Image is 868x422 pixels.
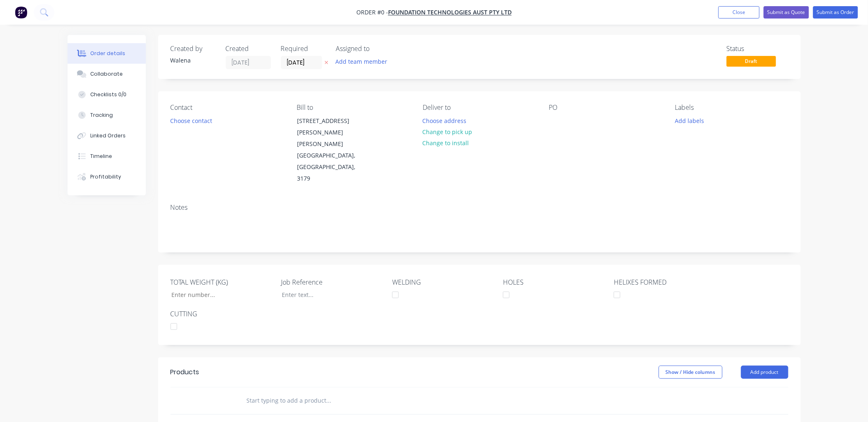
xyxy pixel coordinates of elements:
[68,105,146,125] button: Tracking
[171,309,274,319] label: CUTTING
[68,43,146,64] button: Order details
[718,6,760,19] button: Close
[226,45,271,53] div: Created
[423,104,536,111] div: Deliver to
[171,45,216,53] div: Created by
[68,64,146,84] button: Collaborate
[764,6,809,19] button: Submit as Quote
[336,56,392,67] button: Add team member
[297,104,409,111] div: Bill to
[671,115,709,126] button: Add labels
[356,9,388,16] span: Order #0 -
[15,6,27,19] img: Factory
[68,125,146,146] button: Linked Orders
[727,56,776,66] span: Draft
[171,204,788,211] div: Notes
[503,277,606,287] label: HOLES
[171,277,274,287] label: TOTAL WEIGHT (KG)
[297,138,365,184] div: [PERSON_NAME][GEOGRAPHIC_DATA], [GEOGRAPHIC_DATA], 3179
[675,104,788,111] div: Labels
[171,104,283,111] div: Contact
[90,91,126,98] div: Checklists 0/0
[90,173,121,181] div: Profitability
[68,84,146,105] button: Checklists 0/0
[297,115,365,138] div: [STREET_ADDRESS][PERSON_NAME]
[418,115,471,126] button: Choose address
[614,277,717,287] label: HELIXES FORMED
[727,45,788,53] div: Status
[813,6,858,19] button: Submit as Order
[90,70,123,78] div: Collaborate
[741,366,788,379] button: Add product
[171,367,199,377] div: Products
[549,104,662,111] div: PO
[68,167,146,187] button: Profitability
[90,50,125,57] div: Order details
[164,289,273,301] input: Enter number...
[68,146,146,167] button: Timeline
[281,45,326,53] div: Required
[331,56,392,67] button: Add team member
[166,115,216,126] button: Choose contact
[90,132,126,139] div: Linked Orders
[246,392,411,409] input: Start typing to add a product...
[90,153,112,160] div: Timeline
[290,115,372,185] div: [STREET_ADDRESS][PERSON_NAME][PERSON_NAME][GEOGRAPHIC_DATA], [GEOGRAPHIC_DATA], 3179
[392,277,495,287] label: WELDING
[418,137,473,148] button: Change to install
[281,277,384,287] label: Job Reference
[336,45,419,53] div: Assigned to
[418,126,477,137] button: Change to pick up
[659,366,723,379] button: Show / Hide columns
[90,111,113,119] div: Tracking
[388,9,512,16] a: Foundation Technologies Aust Pty Ltd
[171,56,216,65] div: Walena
